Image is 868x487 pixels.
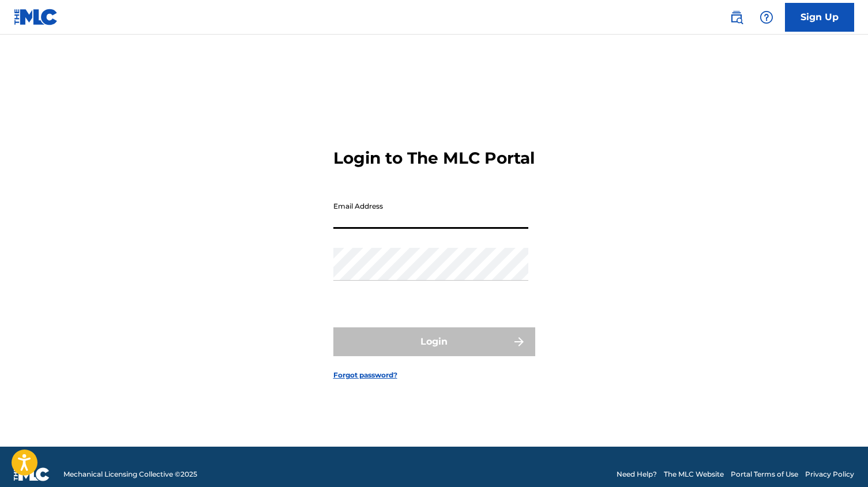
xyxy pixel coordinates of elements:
[333,370,397,380] a: Forgot password?
[725,6,748,29] a: Public Search
[14,467,50,481] img: logo
[14,9,58,25] img: MLC Logo
[760,10,773,24] img: help
[810,432,868,487] iframe: Chat Widget
[755,6,778,29] div: Help
[730,10,743,24] img: search
[333,148,535,168] h3: Login to The MLC Portal
[617,469,657,480] a: Need Help?
[785,3,854,32] a: Sign Up
[805,469,854,480] a: Privacy Policy
[63,469,197,480] span: Mechanical Licensing Collective © 2025
[731,469,798,480] a: Portal Terms of Use
[664,469,724,480] a: The MLC Website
